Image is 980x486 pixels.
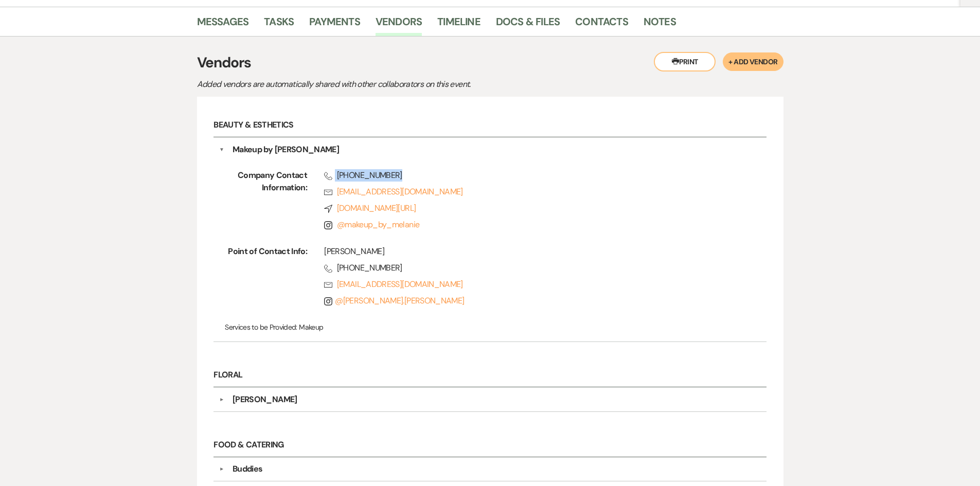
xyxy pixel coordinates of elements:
[213,364,766,388] h6: Floral
[324,245,734,258] div: [PERSON_NAME]
[233,463,263,475] div: Buddies
[225,322,297,332] span: Services to be Provided:
[213,434,766,458] h6: Food & Catering
[216,466,228,472] button: ▼
[225,321,755,333] p: Makeup
[324,295,464,306] a: @[PERSON_NAME].[PERSON_NAME]
[197,78,557,91] p: Added vendors are automatically shared with other collaborators on this event.
[654,52,716,71] button: Print
[216,397,228,402] button: ▼
[324,202,734,214] a: [DOMAIN_NAME][URL]
[219,143,224,156] button: ▼
[264,13,294,36] a: Tasks
[225,245,307,311] span: Point of Contact Info:
[213,114,766,138] h6: Beauty & Esthetics
[197,52,783,74] h3: Vendors
[233,143,339,156] div: Makeup by [PERSON_NAME]
[575,13,628,36] a: Contacts
[233,393,297,406] div: [PERSON_NAME]
[197,13,249,36] a: Messages
[225,169,307,235] span: Company Contact Information:
[309,13,360,36] a: Payments
[324,169,734,182] span: [PHONE_NUMBER]
[644,13,676,36] a: Notes
[376,13,422,36] a: Vendors
[337,219,420,230] a: @makeup_by_melanie
[437,13,480,36] a: Timeline
[723,52,783,71] button: + Add Vendor
[324,278,734,291] a: [EMAIL_ADDRESS][DOMAIN_NAME]
[324,262,734,274] span: [PHONE_NUMBER]
[496,13,560,36] a: Docs & Files
[324,186,734,198] a: [EMAIL_ADDRESS][DOMAIN_NAME]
